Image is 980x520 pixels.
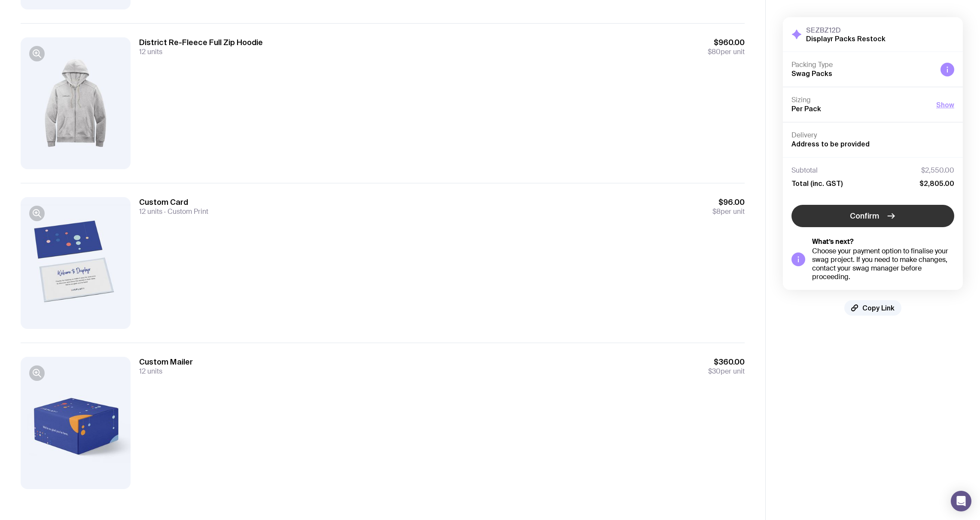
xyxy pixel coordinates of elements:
[139,357,193,367] h3: Custom Mailer
[921,166,954,175] span: $2,550.00
[139,47,162,56] span: 12 units
[708,367,745,376] span: per unit
[791,140,870,148] span: Address to be provided
[791,70,832,77] span: Swag Packs
[850,211,879,221] span: Confirm
[791,179,843,188] span: Total (inc. GST)
[862,304,895,312] span: Copy Link
[806,34,886,43] h2: Displayr Packs Restock
[791,166,818,175] span: Subtotal
[791,205,954,227] button: Confirm
[791,131,954,140] h4: Delivery
[139,197,208,207] h3: Custom Card
[791,96,929,104] h4: Sizing
[139,207,162,216] span: 12 units
[936,100,954,110] button: Show
[806,26,886,34] h3: SEZBZ12D
[919,179,954,188] span: $2,805.00
[812,247,954,281] div: Choose your payment option to finalise your swag project. If you need to make changes, contact yo...
[844,300,901,316] button: Copy Link
[708,367,721,376] span: $30
[162,207,208,216] span: Custom Print
[139,37,263,48] h3: District Re-Fleece Full Zip Hoodie
[712,207,745,216] span: per unit
[812,237,954,246] h5: What’s next?
[708,357,745,367] span: $360.00
[712,197,745,207] span: $96.00
[791,61,934,69] h4: Packing Type
[708,48,745,56] span: per unit
[712,207,721,216] span: $8
[951,491,971,511] div: Open Intercom Messenger
[708,37,745,48] span: $960.00
[139,367,162,376] span: 12 units
[791,105,821,113] span: Per Pack
[708,47,721,56] span: $80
